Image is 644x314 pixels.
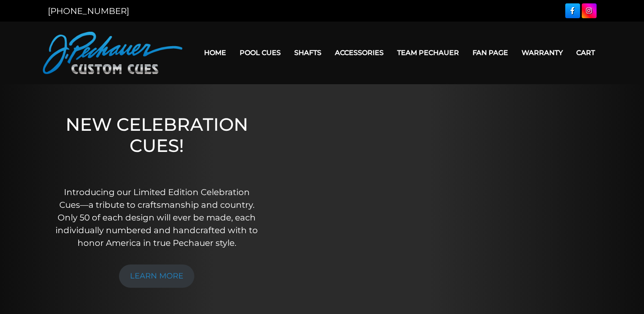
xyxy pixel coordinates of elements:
a: Home [197,42,233,63]
a: LEARN MORE [119,264,194,288]
p: Introducing our Limited Edition Celebration Cues—a tribute to craftsmanship and country. Only 50 ... [53,186,261,249]
a: [PHONE_NUMBER] [48,6,129,16]
a: Fan Page [466,42,515,63]
a: Team Pechauer [390,42,466,63]
a: Shafts [287,42,328,63]
a: Accessories [328,42,390,63]
a: Cart [569,42,602,63]
a: Pool Cues [233,42,287,63]
img: Pechauer Custom Cues [43,32,182,74]
h1: NEW CELEBRATION CUES! [53,114,261,174]
a: Warranty [515,42,569,63]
